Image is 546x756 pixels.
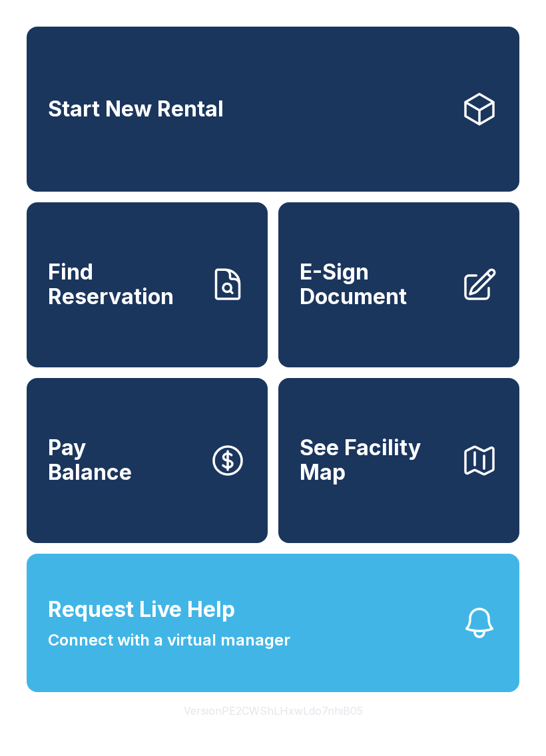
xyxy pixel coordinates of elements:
span: Pay Balance [48,436,132,484]
a: PayBalance [27,378,268,543]
a: E-Sign Document [278,202,519,367]
span: See Facility Map [300,436,450,484]
a: Start New Rental [27,27,519,192]
button: Request Live HelpConnect with a virtual manager [27,554,519,692]
span: Find Reservation [48,260,198,309]
a: Find Reservation [27,202,268,367]
button: See Facility Map [278,378,519,543]
span: Connect with a virtual manager [48,628,290,652]
span: Start New Rental [48,97,224,122]
span: E-Sign Document [300,260,450,309]
span: Request Live Help [48,594,235,626]
button: VersionPE2CWShLHxwLdo7nhiB05 [173,692,374,729]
